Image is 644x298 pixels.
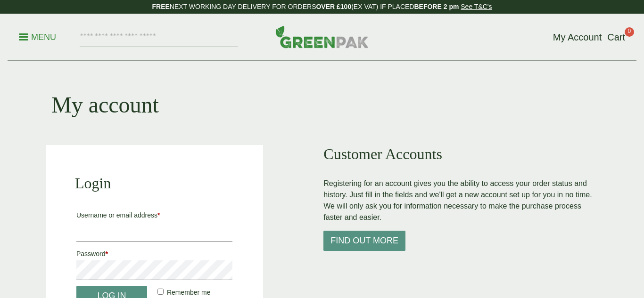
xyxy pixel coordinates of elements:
label: Password [76,247,232,260]
p: Menu [19,32,56,43]
h2: Login [75,174,234,192]
input: Remember me [157,289,164,295]
button: Find out more [323,231,405,251]
img: GreenPak Supplies [275,25,369,48]
span: 0 [625,27,634,37]
strong: OVER £100 [316,3,351,10]
strong: FREE [152,3,169,10]
p: Registering for an account gives you the ability to access your order status and history. Just fi... [323,178,598,223]
a: Find out more [323,237,405,245]
h1: My account [51,91,159,119]
h2: Customer Accounts [323,145,598,163]
label: Username or email address [76,209,232,222]
strong: BEFORE 2 pm [414,3,459,10]
a: Menu [19,32,56,41]
a: Cart 0 [607,30,625,44]
a: My Account [553,30,602,44]
span: Remember me [167,289,211,296]
a: See T&C's [461,3,492,10]
span: Cart [607,32,625,42]
span: My Account [553,32,602,42]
